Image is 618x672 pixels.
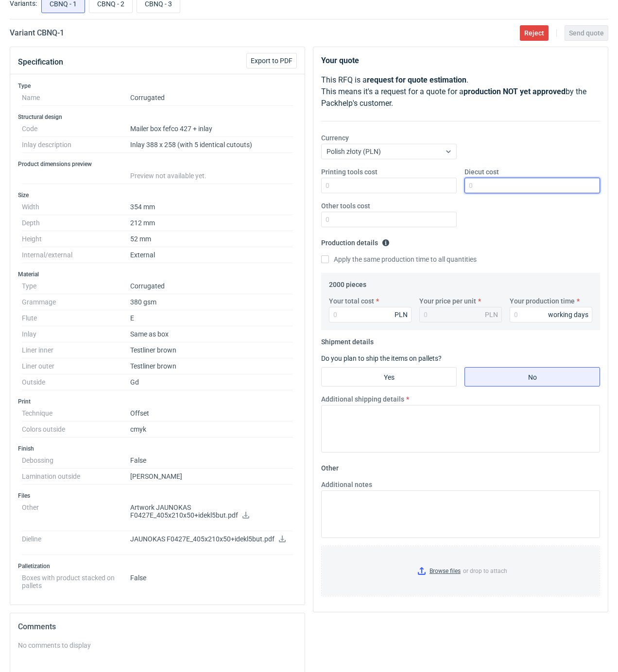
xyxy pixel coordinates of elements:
label: Additional notes [321,480,372,489]
label: Apply the same production time to all quantities [321,254,477,264]
dt: Type [22,278,130,294]
p: This RFQ is a . This means it's a request for a quote for a by the Packhelp's customer. [321,74,600,109]
input: 0 [510,307,592,322]
dd: 354 mm [130,199,293,215]
dt: Debossing [22,453,130,469]
dd: [PERSON_NAME] [130,469,293,485]
dt: Flute [22,310,130,326]
dt: Boxes with product stacked on pallets [22,570,130,589]
dd: External [130,247,293,263]
dt: Technique [22,405,130,421]
label: Do you plan to ship the items on pallets? [321,354,442,362]
input: 0 [464,178,600,193]
dt: Colors outside [22,421,130,437]
label: Other tools cost [321,201,370,211]
button: Export to PDF [246,53,297,68]
legend: Shipment details [321,334,374,346]
dd: False [130,453,293,469]
dt: Liner outer [22,358,130,374]
dd: Offset [130,405,293,421]
dt: Height [22,231,130,247]
dt: Internal/external [22,247,130,263]
dd: 212 mm [130,215,293,231]
dt: Outside [22,374,130,390]
h3: Print [18,398,297,405]
h3: Finish [18,445,297,453]
p: JAUNOKAS F0427E_405x210x50+idekl5but.pdf [130,535,293,544]
dd: Corrugated [130,278,293,294]
dt: Grammage [22,294,130,310]
div: PLN [485,310,498,319]
div: PLN [395,310,408,319]
h3: Palletization [18,562,297,570]
label: Yes [321,367,457,386]
h2: Variant CBNQ - 1 [10,27,64,39]
dd: 380 gsm [130,294,293,310]
strong: production NOT yet approved [463,87,566,96]
span: Preview not available yet. [130,172,206,180]
dd: False [130,570,293,589]
legend: Production details [321,235,390,247]
dd: Corrugated [130,90,293,106]
dt: Lamination outside [22,469,130,485]
button: Send quote [565,25,608,41]
label: or drop to attach [322,546,600,596]
legend: 2000 pieces [329,277,366,288]
h3: Files [18,492,297,500]
label: Printing tools cost [321,167,378,177]
label: Your price per unit [419,296,476,306]
label: Additional shipping details [321,394,404,404]
dt: Dieline [22,531,130,555]
strong: request for quote estimation [367,75,466,84]
dd: Testliner brown [130,342,293,358]
dd: 52 mm [130,231,293,247]
label: No [464,367,600,386]
dt: Liner inner [22,342,130,358]
dd: cmyk [130,421,293,437]
h3: Size [18,191,297,199]
span: Reject [524,30,544,36]
h2: Comments [18,621,297,633]
span: Polish złoty (PLN) [326,148,381,155]
button: Reject [520,25,549,41]
dd: Inlay 388 x 258 (with 5 identical cutouts) [130,137,293,153]
div: No comments to display [18,640,297,650]
dd: Same as box [130,326,293,342]
input: 0 [321,178,457,193]
button: Specification [18,50,63,74]
dt: Code [22,121,130,137]
dd: Gd [130,374,293,390]
dd: Mailer box fefco 427 + inlay [130,121,293,137]
dd: E [130,310,293,326]
h3: Structural design [18,113,297,121]
span: Send quote [569,30,604,36]
dt: Other [22,500,130,531]
strong: Your quote [321,56,359,65]
input: 0 [321,212,457,227]
label: Your production time [510,296,575,306]
label: Diecut cost [464,167,499,177]
legend: Other [321,460,339,472]
dt: Name [22,90,130,106]
input: 0 [329,307,412,322]
span: Export to PDF [251,57,292,64]
dt: Inlay [22,326,130,342]
label: Currency [321,133,349,143]
div: working days [548,310,588,319]
dt: Depth [22,215,130,231]
h3: Material [18,270,297,278]
h3: Type [18,82,297,90]
dd: Testliner brown [130,358,293,374]
dt: Width [22,199,130,215]
p: Artwork JAUNOKAS F0427E_405x210x50+idekl5but.pdf [130,504,293,520]
h3: Product dimensions preview [18,160,297,168]
label: Your total cost [329,296,374,306]
dt: Inlay description [22,137,130,153]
